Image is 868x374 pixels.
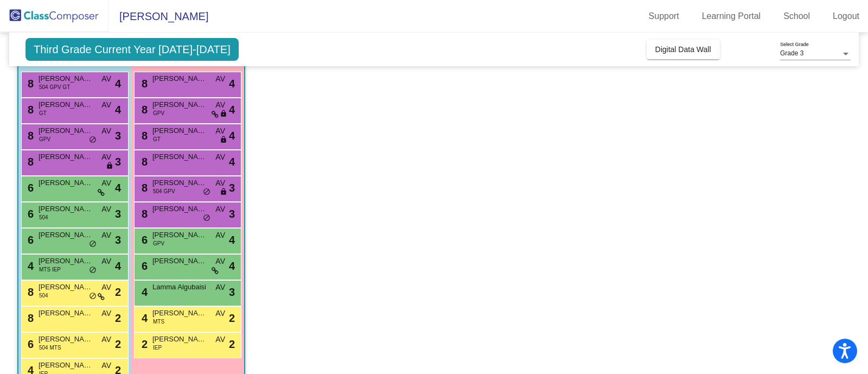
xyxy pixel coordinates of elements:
[824,8,868,25] a: Logout
[39,265,61,274] span: MTS IEP
[101,256,111,267] span: AV
[153,109,164,117] span: GPV
[203,188,210,196] span: do_not_disturb_alt
[152,282,207,293] span: Lamma Algubaisi
[152,230,207,240] span: [PERSON_NAME]
[215,282,225,293] span: AV
[101,308,111,319] span: AV
[139,182,148,194] span: 8
[25,182,34,194] span: 6
[229,206,235,222] span: 3
[25,234,34,246] span: 6
[115,310,121,326] span: 2
[647,40,720,59] button: Digital Data Wall
[152,99,207,110] span: [PERSON_NAME]
[39,151,93,162] span: [PERSON_NAME]
[780,49,803,57] span: Grade 3
[229,284,235,300] span: 3
[152,125,207,136] span: [PERSON_NAME]
[25,312,34,324] span: 8
[229,258,235,274] span: 4
[89,292,97,301] span: do_not_disturb_alt
[115,284,121,300] span: 2
[39,344,61,352] span: 504 MTS
[215,204,225,215] span: AV
[101,178,111,189] span: AV
[39,360,93,371] span: [PERSON_NAME]
[101,282,111,293] span: AV
[693,8,770,25] a: Learning Portal
[106,162,113,170] span: lock
[101,334,111,345] span: AV
[139,156,148,168] span: 8
[39,99,93,110] span: [PERSON_NAME]
[39,204,93,214] span: [PERSON_NAME]
[25,338,34,350] span: 6
[153,318,164,326] span: MTS
[152,256,207,267] span: [PERSON_NAME]
[215,151,225,163] span: AV
[115,128,121,144] span: 3
[229,102,235,118] span: 4
[139,234,148,246] span: 6
[25,104,34,116] span: 8
[153,239,164,248] span: GPV
[220,136,227,144] span: lock
[215,99,225,111] span: AV
[39,213,48,221] span: 504
[775,8,819,25] a: School
[89,266,97,275] span: do_not_disturb_alt
[139,312,148,324] span: 4
[229,128,235,144] span: 4
[101,230,111,241] span: AV
[229,336,235,352] span: 2
[39,230,93,240] span: [PERSON_NAME]
[39,256,93,267] span: [PERSON_NAME] [PERSON_NAME]
[39,125,93,136] span: [PERSON_NAME]
[115,336,121,352] span: 2
[152,178,207,188] span: [PERSON_NAME]
[139,208,148,220] span: 8
[139,78,148,90] span: 8
[101,73,111,85] span: AV
[25,130,34,142] span: 8
[220,188,227,196] span: lock
[108,8,208,25] span: [PERSON_NAME]
[25,286,34,298] span: 8
[215,73,225,85] span: AV
[152,308,207,319] span: [PERSON_NAME]
[215,125,225,137] span: AV
[153,135,161,143] span: GT
[215,256,225,267] span: AV
[655,45,711,54] span: Digital Data Wall
[25,78,34,90] span: 8
[153,344,162,352] span: IEP
[101,125,111,137] span: AV
[139,260,148,272] span: 6
[115,232,121,248] span: 3
[101,204,111,215] span: AV
[152,151,207,162] span: [PERSON_NAME]
[39,135,50,143] span: GPV
[139,104,148,116] span: 8
[203,214,210,223] span: do_not_disturb_alt
[101,99,111,111] span: AV
[229,180,235,196] span: 3
[39,178,93,188] span: [PERSON_NAME]
[115,75,121,92] span: 4
[220,110,227,118] span: lock
[101,151,111,163] span: AV
[25,156,34,168] span: 8
[139,130,148,142] span: 8
[39,282,93,293] span: [PERSON_NAME]
[215,308,225,319] span: AV
[215,230,225,241] span: AV
[139,338,148,350] span: 2
[39,334,93,345] span: [PERSON_NAME]
[152,204,207,214] span: [PERSON_NAME]
[640,8,688,25] a: Support
[101,360,111,371] span: AV
[39,83,70,91] span: 504 GPV GT
[39,291,48,300] span: 504
[25,260,34,272] span: 4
